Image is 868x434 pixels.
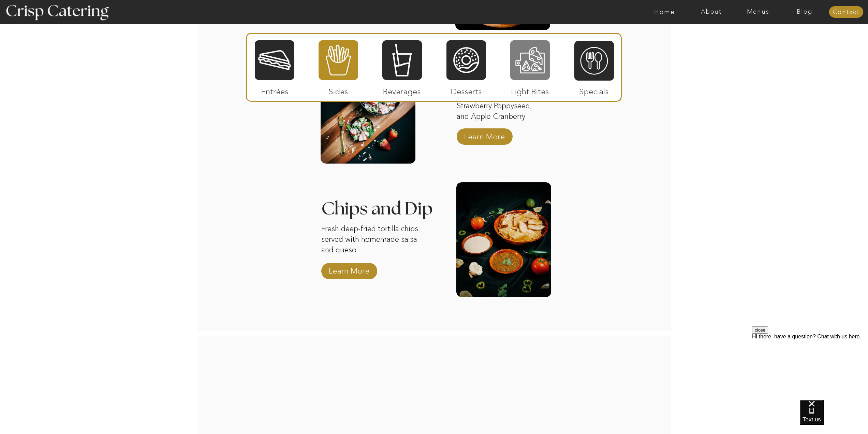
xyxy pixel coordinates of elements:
[315,80,361,100] p: Sides
[462,125,507,145] a: Learn More
[735,9,781,15] a: Menus
[321,224,421,256] p: Fresh deep-fried tortilla chips served with homemade salsa and queso
[688,9,735,15] a: About
[571,80,617,100] p: Specials
[781,9,828,15] a: Blog
[800,400,868,434] iframe: podium webchat widget bubble
[379,80,425,100] p: Beverages
[641,9,688,15] a: Home
[457,90,541,123] p: Classic Caesar, Strawberry Poppyseed, and Apple Cranberry
[326,259,372,279] a: Learn More
[507,80,553,100] p: Light Bites
[444,80,489,100] p: Desserts
[252,80,297,100] p: Entrées
[321,200,439,209] h3: Chips and Dip
[829,9,863,16] a: Contact
[752,326,868,408] iframe: podium webchat widget prompt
